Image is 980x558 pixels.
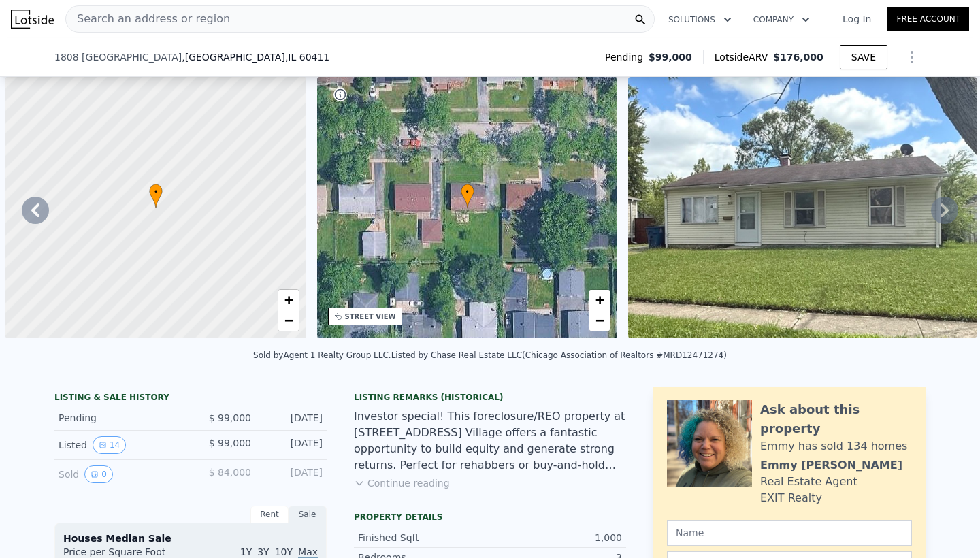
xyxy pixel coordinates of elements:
[289,506,327,523] div: Sale
[149,184,163,208] div: •
[898,44,926,71] button: Show Options
[657,7,742,32] button: Solutions
[773,52,823,63] span: $176,000
[760,474,857,490] div: Real Estate Agent
[285,52,329,63] span: , IL 60411
[667,520,912,546] input: Name
[63,531,318,545] div: Houses Median Sale
[209,467,251,478] span: $ 84,000
[605,50,649,64] span: Pending
[209,412,251,423] span: $ 99,000
[354,408,626,474] div: Investor special! This foreclosure/REO property at [STREET_ADDRESS] Village offers a fantastic op...
[284,291,293,308] span: +
[59,411,180,425] div: Pending
[257,546,269,557] span: 3Y
[461,184,474,208] div: •
[649,50,692,64] span: $99,000
[358,531,490,544] div: Finished Sqft
[275,546,293,557] span: 10Y
[149,186,163,198] span: •
[840,45,887,69] button: SAVE
[461,186,474,198] span: •
[240,546,252,557] span: 1Y
[715,50,773,64] span: Lotside ARV
[595,291,604,308] span: +
[760,438,907,455] div: Emmy has sold 134 homes
[54,50,182,64] span: 1808 [GEOGRAPHIC_DATA]
[391,350,727,360] div: Listed by Chase Real Estate LLC (Chicago Association of Realtors #MRD12471274)
[490,531,622,544] div: 1,000
[278,310,299,331] a: Zoom out
[253,350,391,360] div: Sold by Agent 1 Realty Group LLC .
[262,436,323,454] div: [DATE]
[93,436,126,454] button: View historical data
[59,465,180,483] div: Sold
[354,476,450,490] button: Continue reading
[760,457,902,474] div: Emmy [PERSON_NAME]
[589,310,610,331] a: Zoom out
[262,411,323,425] div: [DATE]
[262,465,323,483] div: [DATE]
[628,77,977,338] img: Sale: 169674644 Parcel: 15935885
[84,465,113,483] button: View historical data
[760,400,912,438] div: Ask about this property
[595,312,604,329] span: −
[760,490,822,506] div: EXIT Realty
[354,392,626,403] div: Listing Remarks (Historical)
[59,436,180,454] div: Listed
[354,512,626,523] div: Property details
[209,438,251,448] span: $ 99,000
[250,506,289,523] div: Rent
[345,312,396,322] div: STREET VIEW
[54,392,327,406] div: LISTING & SALE HISTORY
[284,312,293,329] span: −
[66,11,230,27] span: Search an address or region
[887,7,969,31] a: Free Account
[742,7,821,32] button: Company
[11,10,54,29] img: Lotside
[826,12,887,26] a: Log In
[278,290,299,310] a: Zoom in
[182,50,329,64] span: , [GEOGRAPHIC_DATA]
[589,290,610,310] a: Zoom in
